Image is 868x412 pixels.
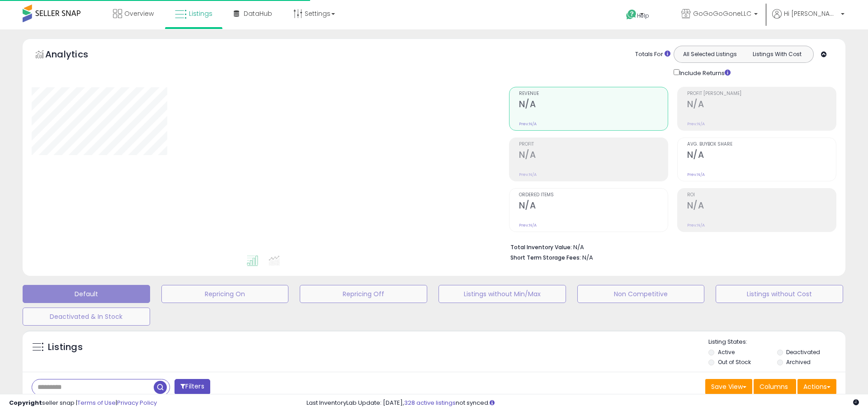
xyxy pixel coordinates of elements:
span: Profit [519,142,668,147]
button: Repricing On [161,285,289,303]
h5: Analytics [45,48,106,63]
small: Prev: N/A [519,121,537,127]
span: Help [637,12,649,19]
h2: N/A [519,150,668,162]
span: ROI [687,193,836,198]
span: Listings [189,9,212,18]
a: Hi [PERSON_NAME] [772,9,844,29]
small: Prev: N/A [687,121,705,127]
button: Default [23,285,150,303]
a: Help [619,2,667,29]
i: Get Help [626,9,637,20]
li: N/A [510,241,830,252]
h2: N/A [519,99,668,111]
b: Short Term Storage Fees: [510,254,581,261]
strong: Copyright [9,398,42,407]
h2: N/A [687,99,836,111]
button: Non Competitive [577,285,705,303]
button: All Selected Listings [676,48,744,60]
span: DataHub [244,9,272,18]
button: Deactivated & In Stock [23,308,150,326]
button: Listings With Cost [743,48,811,60]
small: Prev: N/A [687,223,705,228]
small: Prev: N/A [687,172,705,177]
small: Prev: N/A [519,172,537,177]
span: GoGoGoGoneLLC [693,9,751,18]
button: Repricing Off [300,285,427,303]
h2: N/A [687,150,836,162]
span: Avg. Buybox Share [687,142,836,147]
div: Include Returns [667,67,741,78]
h2: N/A [687,200,836,213]
button: Listings without Min/Max [439,285,566,303]
span: N/A [582,253,593,262]
h2: N/A [519,200,668,213]
span: Hi [PERSON_NAME] [784,9,838,18]
button: Listings without Cost [716,285,843,303]
b: Total Inventory Value: [510,243,572,251]
div: seller snap | | [9,399,157,407]
small: Prev: N/A [519,223,537,228]
div: Totals For [635,50,670,59]
span: Profit [PERSON_NAME] [687,91,836,96]
span: Ordered Items [519,193,668,198]
span: Overview [124,9,154,18]
span: Revenue [519,91,668,96]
